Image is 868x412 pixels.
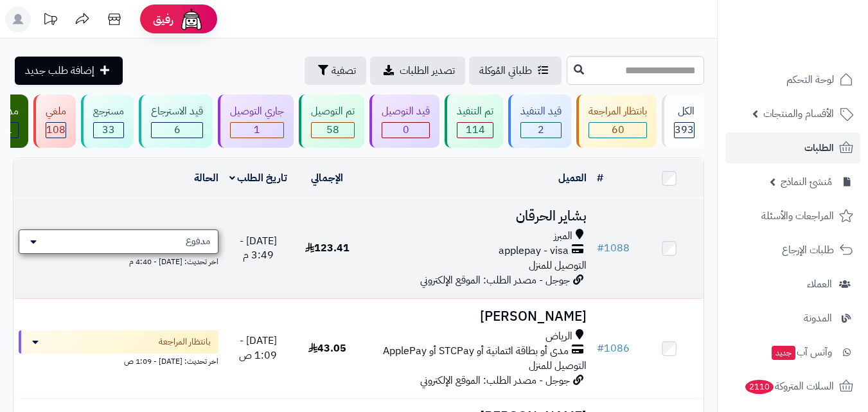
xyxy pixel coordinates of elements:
span: رفيق [153,12,173,27]
span: التوصيل للمنزل [529,358,587,373]
span: 58 [326,122,339,138]
span: 393 [675,122,694,138]
span: المراجعات والأسئلة [761,207,834,225]
a: وآتس آبجديد [725,337,860,368]
span: 33 [102,122,115,138]
span: جوجل - مصدر الطلب: الموقع الإلكتروني [420,373,570,388]
div: اخر تحديث: [DATE] - 1:09 ص [19,354,218,367]
h3: بشاير الحرقان [367,209,587,224]
div: 114 [457,123,493,138]
div: مسترجع [93,104,124,119]
div: اخر تحديث: [DATE] - 4:40 م [19,254,218,267]
a: السلات المتروكة2110 [725,371,860,402]
a: المدونة [725,303,860,334]
span: 2 [538,122,544,138]
img: logo-2.png [781,10,856,37]
a: طلبات الإرجاع [725,235,860,265]
span: [DATE] - 3:49 م [240,233,277,264]
div: 60 [589,123,646,138]
div: قيد التوصيل [382,104,430,119]
a: تاريخ الطلب [229,170,288,186]
span: المدونة [804,309,832,327]
div: 58 [312,123,354,138]
span: بانتظار المراجعة [159,336,211,348]
a: لوحة التحكم [725,64,860,95]
span: لوحة التحكم [786,71,834,89]
a: تم التنفيذ 114 [442,94,506,148]
span: الرياض [545,329,572,344]
span: طلبات الإرجاع [782,241,834,259]
button: تصفية [305,57,366,85]
div: 1 [231,123,283,138]
span: 1 [254,122,260,138]
a: الطلبات [725,132,860,163]
span: 114 [466,122,485,138]
span: طلباتي المُوكلة [479,63,532,78]
div: الكل [674,104,695,119]
a: العملاء [725,269,860,300]
div: جاري التوصيل [230,104,284,119]
span: 43.05 [308,341,346,356]
span: تصدير الطلبات [400,63,455,78]
span: الطلبات [804,139,834,157]
a: قيد الاسترجاع 6 [136,94,215,148]
div: 0 [382,123,429,138]
span: # [597,240,604,256]
a: الإجمالي [311,170,343,186]
span: جديد [772,346,795,360]
span: مُنشئ النماذج [781,173,832,191]
div: تم التنفيذ [457,104,493,119]
a: تم التوصيل 58 [296,94,367,148]
span: applepay - visa [499,244,569,258]
span: تصفية [332,63,356,78]
span: مدى أو بطاقة ائتمانية أو STCPay أو ApplePay [383,344,569,359]
span: 123.41 [305,240,350,256]
span: مدفوع [186,235,210,248]
div: بانتظار المراجعة [589,104,647,119]
a: قيد التوصيل 0 [367,94,442,148]
div: 2 [521,123,561,138]
div: قيد الاسترجاع [151,104,203,119]
span: 60 [612,122,624,138]
span: 6 [174,122,181,138]
span: السلات المتروكة [744,377,834,395]
a: المراجعات والأسئلة [725,201,860,231]
a: العميل [558,170,587,186]
h3: [PERSON_NAME] [367,309,587,324]
span: المبرز [554,229,572,244]
a: طلباتي المُوكلة [469,57,562,85]
div: 33 [94,123,123,138]
div: تم التوصيل [311,104,355,119]
div: 108 [46,123,66,138]
img: ai-face.png [179,6,204,32]
a: جاري التوصيل 1 [215,94,296,148]
a: بانتظار المراجعة 60 [574,94,659,148]
a: تحديثات المنصة [34,6,66,35]
span: # [597,341,604,356]
a: الكل393 [659,94,707,148]
span: جوجل - مصدر الطلب: الموقع الإلكتروني [420,273,570,288]
a: إضافة طلب جديد [15,57,123,85]
div: قيد التنفيذ [520,104,562,119]
a: ملغي 108 [31,94,78,148]
a: # [597,170,603,186]
span: 0 [403,122,409,138]
span: [DATE] - 1:09 ص [239,333,277,363]
a: قيد التنفيذ 2 [506,94,574,148]
a: #1088 [597,240,630,256]
a: مسترجع 33 [78,94,136,148]
span: التوصيل للمنزل [529,258,587,273]
span: 108 [46,122,66,138]
span: الأقسام والمنتجات [763,105,834,123]
span: 2110 [745,380,774,394]
span: العملاء [807,275,832,293]
div: ملغي [46,104,66,119]
a: تصدير الطلبات [370,57,465,85]
span: إضافة طلب جديد [25,63,94,78]
span: وآتس آب [770,343,832,361]
div: 6 [152,123,202,138]
a: #1086 [597,341,630,356]
a: الحالة [194,170,218,186]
